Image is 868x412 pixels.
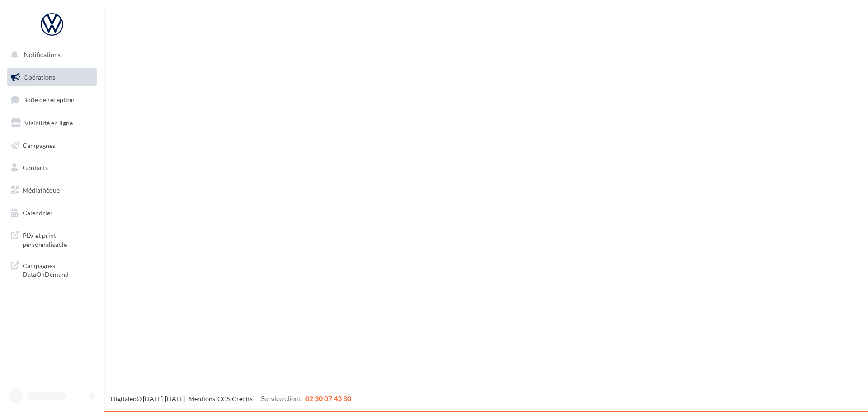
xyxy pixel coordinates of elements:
span: 02 30 07 43 80 [305,394,351,403]
a: Crédits [232,395,253,403]
span: Service client [261,394,302,403]
span: Notifications [24,51,61,58]
a: Opérations [5,68,99,87]
button: Notifications [5,45,95,64]
a: Boîte de réception [5,90,99,109]
span: Visibilité en ligne [24,119,73,127]
span: Opérations [24,73,55,81]
span: Boîte de réception [23,96,75,104]
a: Campagnes DataOnDemand [5,256,99,283]
a: Médiathèque [5,181,99,200]
a: Campagnes [5,136,99,155]
span: Campagnes DataOnDemand [23,260,93,279]
span: Contacts [23,164,48,171]
span: PLV et print personnalisable [23,229,93,249]
a: Mentions [189,395,215,403]
a: PLV et print personnalisable [5,226,99,252]
span: Calendrier [23,209,53,217]
a: CGS [217,395,230,403]
span: © [DATE]-[DATE] - - - [111,395,351,403]
a: Calendrier [5,204,99,223]
a: Visibilité en ligne [5,114,99,133]
a: Contacts [5,158,99,177]
a: Digitaleo [111,395,137,403]
span: Campagnes [23,141,55,149]
span: Médiathèque [23,186,60,194]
